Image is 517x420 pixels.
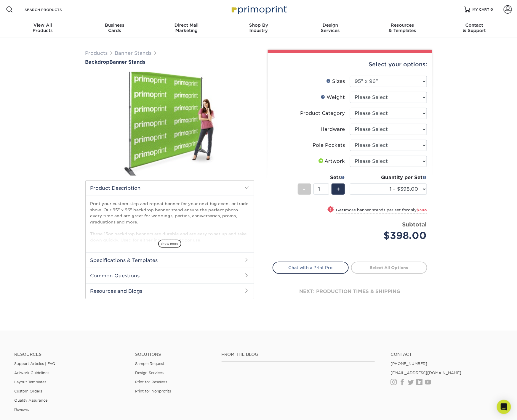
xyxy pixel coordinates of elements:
span: View All [7,22,79,28]
div: Marketing [151,22,223,33]
div: Cards [79,22,151,33]
span: Contact [438,22,510,28]
div: & Support [438,22,510,33]
div: Industry [223,22,294,33]
span: + [336,185,340,194]
h4: Solutions [135,352,212,357]
a: Print for Resellers [135,380,167,384]
h2: Resources and Blogs [86,283,254,299]
a: Design Services [135,371,164,375]
a: Custom Orders [14,389,42,393]
div: $398.00 [354,228,427,243]
a: Banner Stands [115,50,152,56]
a: Support Articles | FAQ [14,361,55,366]
h1: Banner Stands [85,59,254,65]
div: Products [7,22,79,33]
a: [PHONE_NUMBER] [391,361,428,366]
a: Layout Templates [14,380,46,384]
h2: Common Questions [86,268,254,283]
div: Product Category [300,110,345,117]
div: Sizes [326,78,345,85]
img: Primoprint [229,3,288,16]
img: Backdrop 01 [85,65,254,182]
small: Get more banner stands per set for [336,208,427,214]
div: Weight [321,94,345,101]
span: Direct Mail [151,22,223,28]
a: Contact& Support [438,19,510,38]
div: & Templates [366,22,438,33]
a: DesignServices [294,19,366,38]
span: show more [158,240,181,248]
span: Shop By [223,22,294,28]
span: ! [330,207,332,213]
p: Print your custom step and repeat banner for your next big event or trade show. Our 95" x 96" bac... [90,201,249,243]
span: Design [294,22,366,28]
div: Artwork [318,158,345,165]
span: Resources [366,22,438,28]
div: Quantity per Set [350,174,427,181]
div: Open Intercom Messenger [497,400,511,414]
a: Shop ByIndustry [223,19,294,38]
h4: Resources [14,352,126,357]
a: Products [85,50,108,56]
span: 0 [491,7,493,12]
strong: 1 [344,208,345,212]
a: [EMAIL_ADDRESS][DOMAIN_NAME] [391,371,462,375]
strong: Subtotal [402,221,427,228]
a: Contact [391,352,503,357]
a: Quality Assurance [14,398,47,403]
div: Pole Pockets [313,142,345,149]
span: Business [79,22,151,28]
span: MY CART [473,7,489,12]
a: Chat with a Print Pro [273,262,349,273]
span: - [303,185,306,194]
a: Artwork Guidelines [14,371,49,375]
span: only [408,208,427,212]
a: Sample Request [135,361,164,366]
input: SEARCH PRODUCTS..... [24,6,82,13]
a: View AllProducts [7,19,79,38]
a: BusinessCards [79,19,151,38]
div: Sets [298,174,345,181]
span: Backdrop [85,59,110,65]
a: Direct MailMarketing [151,19,223,38]
div: Select your options: [273,53,427,76]
a: BackdropBanner Stands [85,59,254,65]
a: Select All Options [351,262,427,273]
div: next: production times & shipping [273,274,427,309]
h2: Specifications & Templates [86,252,254,268]
a: Resources& Templates [366,19,438,38]
div: Services [294,22,366,33]
h2: Product Description [86,181,254,196]
a: Print for Nonprofits [135,389,171,393]
span: $398 [417,208,427,212]
div: Hardware [321,126,345,133]
h4: From the Blog [222,352,375,357]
